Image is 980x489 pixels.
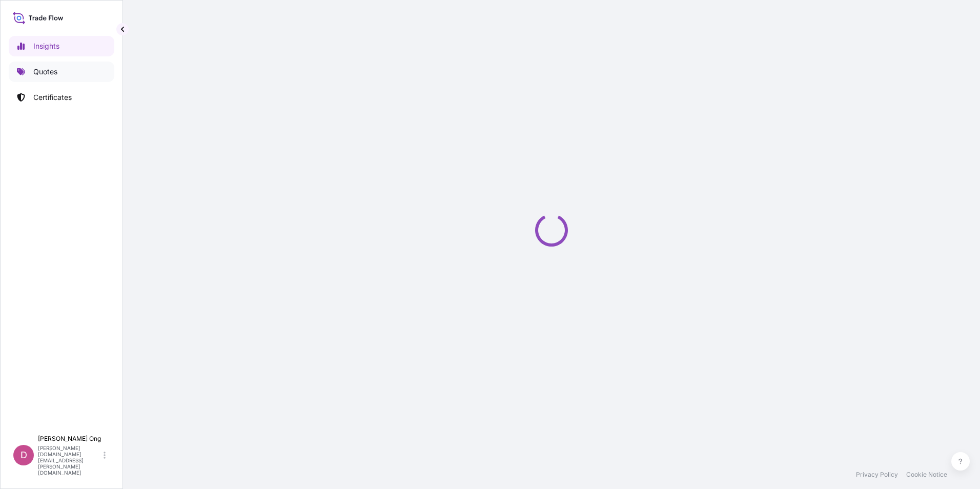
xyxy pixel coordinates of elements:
span: D [21,450,27,460]
p: [PERSON_NAME] Ong [38,435,101,443]
a: Cookie Notice [906,471,947,479]
p: [PERSON_NAME][DOMAIN_NAME][EMAIL_ADDRESS][PERSON_NAME][DOMAIN_NAME] [38,445,101,476]
p: Certificates [33,92,72,103]
a: Quotes [9,62,114,82]
p: Quotes [33,67,57,77]
p: Insights [33,41,59,51]
a: Privacy Policy [856,471,898,479]
a: Certificates [9,87,114,108]
a: Insights [9,36,114,56]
